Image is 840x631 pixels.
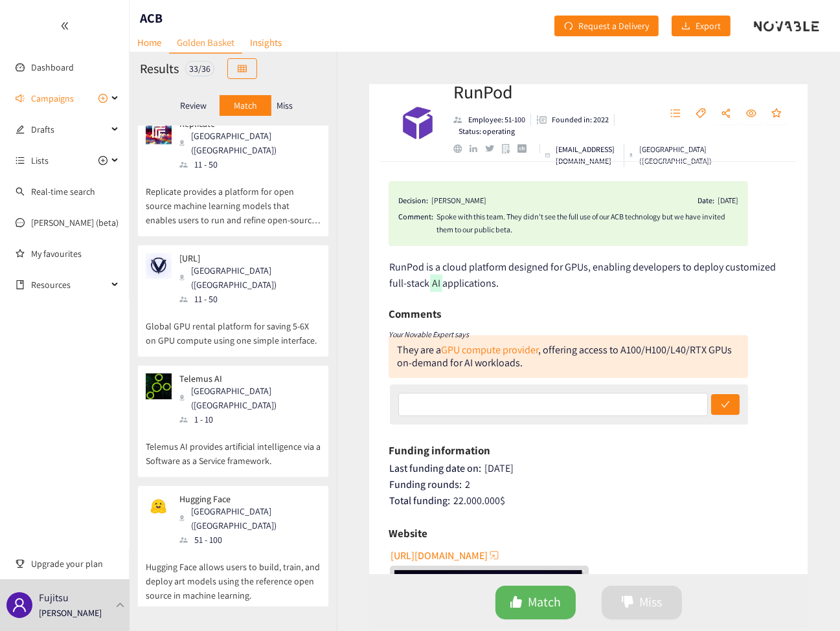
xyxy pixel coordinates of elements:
[453,126,515,137] li: Status
[453,144,470,153] a: website
[502,144,518,153] a: google maps
[681,21,690,32] span: download
[552,114,609,126] p: Founded in: 2022
[672,16,731,36] button: downloadExport
[179,129,319,157] div: [GEOGRAPHIC_DATA] ([GEOGRAPHIC_DATA])
[578,19,649,33] span: Request a Delivery
[31,551,119,577] span: Upgrade your plan
[392,97,444,149] img: Company Logo
[98,156,108,165] span: plus-circle
[390,461,482,475] span: Last funding date on:
[453,79,640,105] h2: RunPod
[242,32,289,52] a: Insights
[179,373,312,384] p: Telemus AI
[16,156,25,165] span: unordered-list
[391,548,488,564] span: [URL][DOMAIN_NAME]
[390,494,789,507] div: 22.000.000 $
[146,118,172,144] img: Snapshot of the company's website
[39,590,69,606] p: Fujitsu
[740,104,763,124] button: eye
[39,606,102,620] p: [PERSON_NAME]
[140,9,163,27] h1: ACB
[397,343,732,370] div: They are a , offering access to A100/H100/L40/RTX GPUs on-demand for AI workloads.
[179,292,319,306] div: 11 - 50
[389,441,490,460] h6: Funding information
[390,260,777,290] span: RunPod is a cloud platform designed for GPUs, enabling developers to deploy customized full-stack
[179,157,319,172] div: 11 - 50
[31,186,95,197] a: Real-time search
[746,108,756,120] span: eye
[390,478,789,491] div: 2
[98,94,108,103] span: plus-circle
[31,85,74,111] span: Campaigns
[711,394,740,415] button: check
[234,100,257,111] p: Match
[714,104,738,124] button: share-alt
[179,412,319,426] div: 1 - 10
[621,595,634,610] span: dislike
[602,586,682,619] button: dislikeMiss
[179,263,319,292] div: [GEOGRAPHIC_DATA] ([GEOGRAPHIC_DATA])
[531,114,615,126] li: Founded in year
[227,58,257,79] button: table
[146,306,321,348] p: Global GPU rental platform for saving 5-6X on GPU compute using one simple interface.
[31,272,108,298] span: Resources
[60,21,69,30] span: double-left
[556,144,619,167] p: [EMAIL_ADDRESS][DOMAIN_NAME]
[12,597,27,613] span: user
[130,32,169,52] a: Home
[775,569,840,631] iframe: Chat Widget
[689,104,712,124] button: tag
[564,21,573,32] span: redo
[180,100,207,111] p: Review
[718,194,738,207] div: [DATE]
[185,61,214,76] div: 33 / 36
[146,426,321,468] p: Telemus AI provides artificial intelligence via a Software as a Service framework.
[31,217,119,228] a: [PERSON_NAME] (beta)
[453,114,531,126] li: Employees
[16,280,25,289] span: book
[554,16,659,36] button: redoRequest a Delivery
[169,32,242,54] a: Golden Basket
[495,586,576,619] button: likeMatch
[470,145,485,153] a: linkedin
[468,114,525,126] p: Employee: 51-100
[639,592,662,612] span: Miss
[771,108,782,120] span: star
[630,144,715,167] div: [GEOGRAPHIC_DATA] ([GEOGRAPHIC_DATA])
[146,547,321,603] p: Hugging Face allows users to build, train, and deploy art models using the reference open source ...
[398,194,428,207] span: Decision:
[696,19,721,33] span: Export
[16,94,25,103] span: sound
[670,108,681,120] span: unordered-list
[390,478,462,491] span: Funding rounds:
[179,494,312,504] p: Hugging Face
[31,116,108,142] span: Drafts
[390,462,789,475] div: [DATE]
[179,533,319,547] div: 51 - 100
[442,276,499,290] span: applications.
[140,60,179,78] h2: Results
[146,373,172,399] img: Snapshot of the company's website
[698,194,714,207] span: Date:
[398,210,433,236] span: Comment:
[721,108,731,120] span: share-alt
[31,241,119,267] a: My favourites
[485,145,501,151] a: twitter
[238,64,247,74] span: table
[390,494,451,507] span: Total funding:
[528,592,561,612] span: Match
[765,104,788,124] button: star
[179,384,319,412] div: [GEOGRAPHIC_DATA] ([GEOGRAPHIC_DATA])
[16,125,25,134] span: edit
[389,304,441,324] h6: Comments
[721,400,730,410] span: check
[179,253,312,263] p: [URL]
[431,194,486,207] div: [PERSON_NAME]
[441,343,538,357] a: GPU compute provider
[510,595,523,610] span: like
[16,559,25,568] span: trophy
[696,108,706,120] span: tag
[277,100,293,111] p: Miss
